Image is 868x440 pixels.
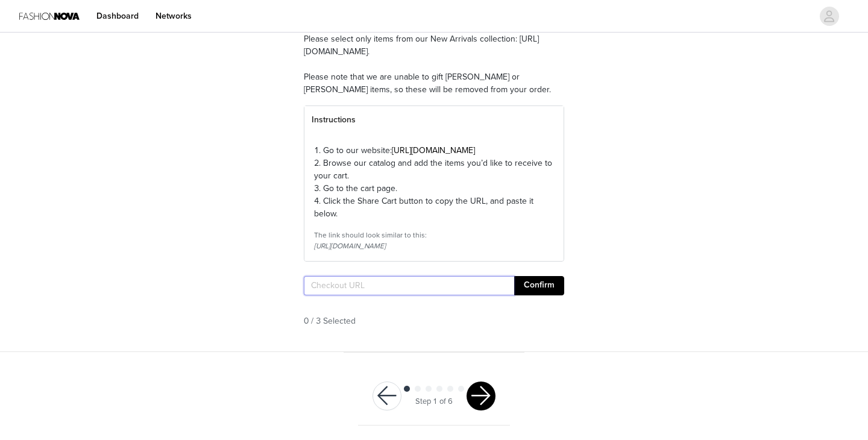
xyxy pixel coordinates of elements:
a: Dashboard [89,2,146,30]
img: Fashion Nova Logo [19,2,80,30]
p: Please select only items from our New Arrivals collection: [URL][DOMAIN_NAME]. Please note that w... [304,33,564,96]
a: Networks [148,2,199,30]
div: Step 1 of 6 [415,396,453,408]
a: [URL][DOMAIN_NAME] [392,145,475,156]
p: 3. Go to the cart page. [314,182,554,195]
div: [URL][DOMAIN_NAME] [314,240,554,251]
span: 0 / 3 Selected [304,315,356,327]
div: avatar [823,7,835,26]
p: 1. Go to our website: [314,144,554,157]
div: The link should look similar to this: [314,230,554,240]
input: Checkout URL [304,276,514,295]
div: Instructions [304,106,564,134]
button: Confirm [514,276,564,295]
p: 4. Click the Share Cart button to copy the URL, and paste it below. [314,195,554,220]
p: 2. Browse our catalog and add the items you’d like to receive to your cart. [314,157,554,182]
